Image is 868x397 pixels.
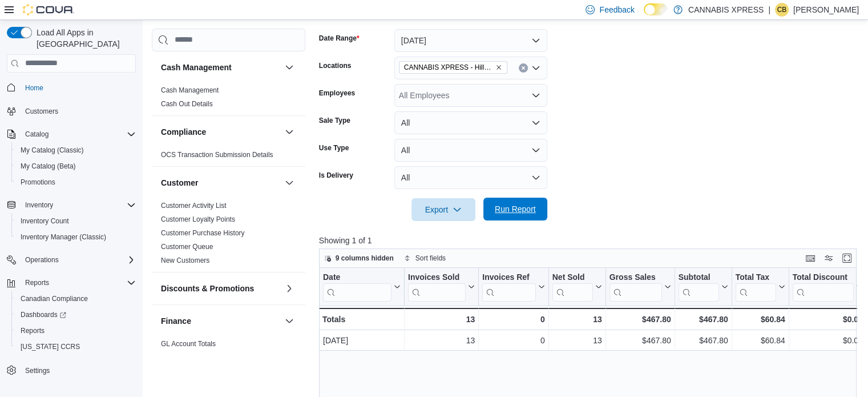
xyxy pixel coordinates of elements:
[408,312,475,326] div: 13
[11,291,140,307] button: Canadian Compliance
[16,308,136,322] span: Dashboards
[483,198,547,220] button: Run Report
[531,91,540,100] button: Open list of options
[21,105,63,118] a: Customers
[25,200,53,210] span: Inventory
[161,242,213,251] span: Customer Queue
[735,272,785,301] button: Total Tax
[11,307,140,323] a: Dashboards
[16,143,88,157] a: My Catalog (Classic)
[32,27,136,50] span: Load All Apps in [GEOGRAPHIC_DATA]
[678,272,718,283] div: Subtotal
[840,251,854,265] button: Enter fullscreen
[282,282,296,295] button: Discounts & Promotions
[552,312,601,326] div: 13
[11,323,140,339] button: Reports
[319,116,350,125] label: Sale Type
[161,228,245,238] span: Customer Purchase History
[16,230,136,244] span: Inventory Manager (Classic)
[161,99,213,109] span: Cash Out Details
[2,79,140,96] button: Home
[25,255,59,264] span: Operations
[11,229,140,245] button: Inventory Manager (Classic)
[282,125,296,139] button: Compliance
[678,272,718,301] div: Subtotal
[21,253,136,267] span: Operations
[161,202,227,210] a: Customer Activity List
[161,100,213,108] a: Cash Out Details
[2,126,140,142] button: Catalog
[25,130,49,139] span: Catalog
[735,272,776,301] div: Total Tax
[16,143,136,157] span: My Catalog (Classic)
[394,139,547,162] button: All
[552,272,592,301] div: Net Sold
[16,175,136,189] span: Promotions
[2,275,140,291] button: Reports
[822,251,835,265] button: Display options
[161,256,209,265] span: New Customers
[16,159,80,173] a: My Catalog (Beta)
[482,334,544,347] div: 0
[161,86,219,94] a: Cash Management
[644,15,644,16] span: Dark Mode
[16,214,74,228] a: Inventory Count
[16,340,136,354] span: Washington CCRS
[16,175,60,189] a: Promotions
[152,83,305,115] div: Cash Management
[282,61,296,74] button: Cash Management
[2,362,140,378] button: Settings
[408,272,466,283] div: Invoices Sold
[319,34,360,43] label: Date Range
[16,340,84,354] a: [US_STATE] CCRS
[399,251,450,265] button: Sort fields
[482,272,544,301] button: Invoices Ref
[519,63,528,73] button: Clear input
[735,312,785,326] div: $60.84
[688,3,764,17] p: CANNABIS XPRESS
[21,198,136,212] span: Inventory
[16,324,136,338] span: Reports
[775,3,789,17] div: Christine Baker
[552,334,602,347] div: 13
[735,334,785,347] div: $60.84
[21,253,63,267] button: Operations
[2,252,140,268] button: Operations
[678,334,728,347] div: $467.80
[399,61,507,74] span: CANNABIS XPRESS - Hillsdale (Penetanguishene Road)
[394,166,547,189] button: All
[161,215,235,224] span: Customer Loyalty Points
[777,3,787,17] span: CB
[792,272,853,301] div: Total Discount
[161,150,273,159] span: OCS Transaction Submission Details
[678,312,728,326] div: $467.80
[394,111,547,134] button: All
[21,216,69,226] span: Inventory Count
[161,126,280,138] button: Compliance
[161,151,273,159] a: OCS Transaction Submission Details
[482,312,544,326] div: 0
[609,334,671,347] div: $467.80
[21,127,136,141] span: Catalog
[21,232,106,242] span: Inventory Manager (Classic)
[552,272,601,301] button: Net Sold
[408,272,466,301] div: Invoices Sold
[161,315,191,327] h3: Finance
[282,314,296,328] button: Finance
[322,312,401,326] div: Totals
[11,174,140,190] button: Promotions
[804,251,817,265] button: Keyboard shortcuts
[25,278,49,287] span: Reports
[404,62,493,73] span: CANNABIS XPRESS - Hillsdale ([GEOGRAPHIC_DATA])
[21,364,54,378] a: Settings
[152,148,305,166] div: Compliance
[161,243,213,251] a: Customer Queue
[21,326,45,335] span: Reports
[21,198,58,212] button: Inventory
[161,229,245,237] a: Customer Purchase History
[11,213,140,229] button: Inventory Count
[16,292,136,306] span: Canadian Compliance
[323,272,401,301] button: Date
[792,272,862,301] button: Total Discount
[21,310,66,319] span: Dashboards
